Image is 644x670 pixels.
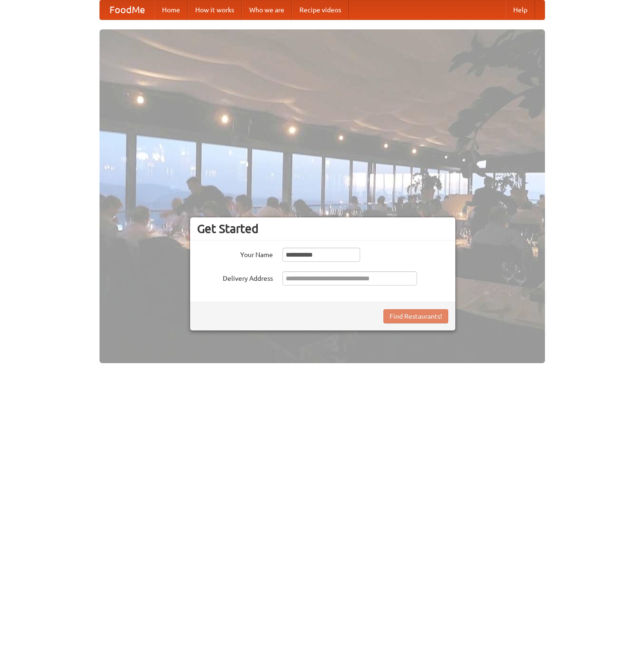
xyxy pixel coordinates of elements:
[506,0,535,19] a: Help
[383,309,448,323] button: Find Restaurants!
[188,0,242,19] a: How it works
[154,0,188,19] a: Home
[292,0,349,19] a: Recipe videos
[197,222,448,236] h3: Get Started
[197,271,273,283] label: Delivery Address
[242,0,292,19] a: Who we are
[197,248,273,259] label: Your Name
[100,0,154,19] a: FoodMe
